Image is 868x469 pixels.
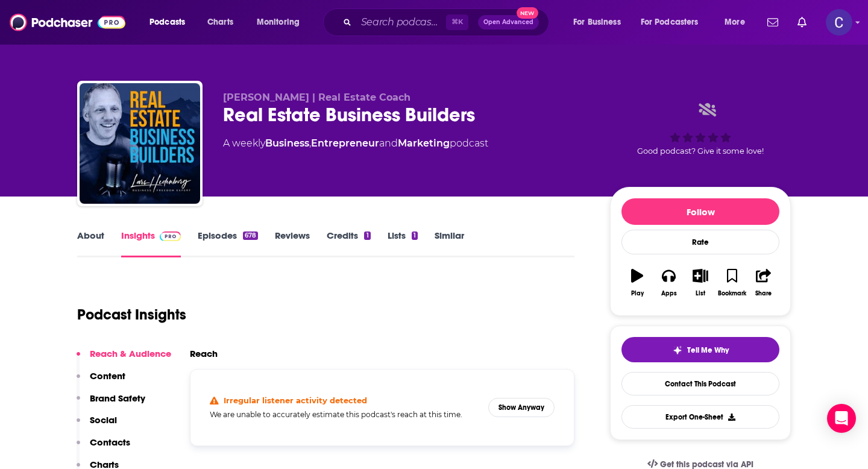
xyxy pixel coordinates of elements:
[637,146,764,156] span: Good podcast? Give it some love!
[311,137,379,149] a: Entrepreneur
[478,15,539,30] button: Open AdvancedNew
[633,13,716,32] button: open menu
[661,290,677,297] div: Apps
[398,137,450,149] a: Marketing
[826,9,852,36] img: User Profile
[257,14,300,31] span: Monitoring
[160,231,181,241] img: Podchaser Pro
[223,136,488,151] div: A weekly podcast
[364,231,370,240] div: 1
[77,370,125,392] button: Content
[77,392,145,415] button: Brand Safety
[309,137,311,149] span: ,
[90,436,130,448] p: Contacts
[517,7,538,19] span: New
[621,261,653,304] button: Play
[621,230,779,254] div: Rate
[631,290,644,297] div: Play
[90,414,117,426] p: Social
[90,370,125,382] p: Content
[826,9,852,36] span: Logged in as publicityxxtina
[716,261,747,304] button: Bookmark
[446,14,468,30] span: ⌘ K
[685,261,716,304] button: List
[412,231,418,240] div: 1
[77,230,104,257] a: About
[673,345,682,355] img: tell me why sparkle
[224,395,367,405] h4: Irregular listener activity detected
[748,261,779,304] button: Share
[77,436,130,459] button: Contacts
[763,12,783,33] a: Show notifications dropdown
[335,8,561,36] div: Search podcasts, credits, & more...
[80,83,200,204] img: Real Estate Business Builders
[190,348,218,359] h2: Reach
[210,410,479,419] h5: We are unable to accurately estimate this podcast's reach at this time.
[379,137,398,149] span: and
[149,14,185,31] span: Podcasts
[826,9,852,36] button: Show profile menu
[77,306,186,324] h1: Podcast Insights
[483,19,533,25] span: Open Advanced
[488,398,555,417] button: Show Anyway
[265,137,309,149] a: Business
[653,261,684,304] button: Apps
[725,14,745,31] span: More
[121,230,181,257] a: InsightsPodchaser Pro
[718,290,746,297] div: Bookmark
[356,13,446,32] input: Search podcasts, credits, & more...
[248,13,315,32] button: open menu
[10,11,125,34] img: Podchaser - Follow, Share and Rate Podcasts
[621,337,779,362] button: tell me why sparkleTell Me Why
[565,13,636,32] button: open menu
[827,404,856,433] div: Open Intercom Messenger
[388,230,418,257] a: Lists1
[90,348,171,359] p: Reach & Audience
[77,414,117,436] button: Social
[200,13,241,32] a: Charts
[641,14,699,31] span: For Podcasters
[573,14,621,31] span: For Business
[435,230,464,257] a: Similar
[198,230,258,257] a: Episodes678
[243,231,258,240] div: 678
[141,13,201,32] button: open menu
[610,92,791,166] div: Good podcast? Give it some love!
[755,290,772,297] div: Share
[621,405,779,429] button: Export One-Sheet
[687,345,729,355] span: Tell Me Why
[90,392,145,404] p: Brand Safety
[327,230,370,257] a: Credits1
[696,290,705,297] div: List
[223,92,410,103] span: [PERSON_NAME] | Real Estate Coach
[275,230,310,257] a: Reviews
[793,12,811,33] a: Show notifications dropdown
[77,348,171,370] button: Reach & Audience
[207,14,233,31] span: Charts
[621,372,779,395] a: Contact This Podcast
[716,13,760,32] button: open menu
[621,198,779,225] button: Follow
